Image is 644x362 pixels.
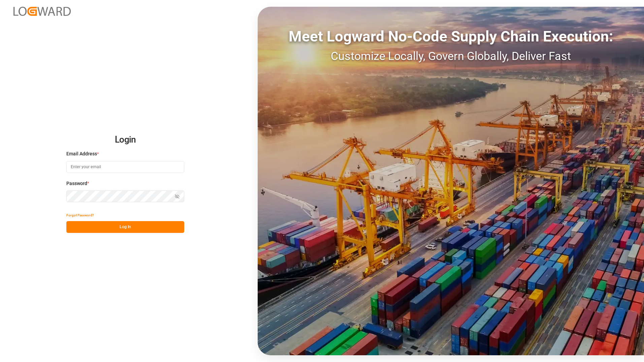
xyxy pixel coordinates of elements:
[66,209,94,221] button: Forgot Password?
[13,7,71,16] img: Logward_new_orange.png
[258,48,644,65] div: Customize Locally, Govern Globally, Deliver Fast
[66,129,184,151] h2: Login
[66,161,184,173] input: Enter your email
[66,221,184,233] button: Log In
[258,25,644,48] div: Meet Logward No-Code Supply Chain Execution:
[66,180,87,187] span: Password
[66,150,97,157] span: Email Address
